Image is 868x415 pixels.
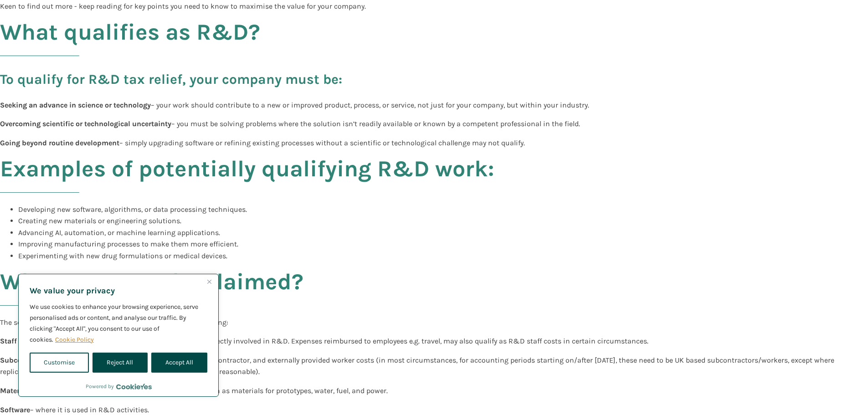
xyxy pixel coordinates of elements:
a: Visit CookieYes website [116,384,152,389]
a: Cookie Policy [55,335,94,344]
button: Customise [30,353,89,373]
div: We value your privacy [18,274,219,397]
button: Reject All [92,353,147,373]
li: Advancing AI, automation, or machine learning applications. [18,227,868,239]
p: We value your privacy [30,285,207,296]
li: Creating new materials or engineering solutions. [18,215,868,227]
li: Improving manufacturing processes to make them more efficient. [18,238,868,250]
button: Close [204,276,215,287]
img: Close [207,280,211,284]
li: Developing new software, algorithms, or data processing techniques. [18,204,868,215]
li: Experimenting with new drug formulations or medical devices. [18,250,868,262]
p: We use cookies to enhance your browsing experience, serve personalised ads or content, and analys... [30,302,207,345]
button: Accept All [151,353,207,373]
div: Powered by [86,382,152,391]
